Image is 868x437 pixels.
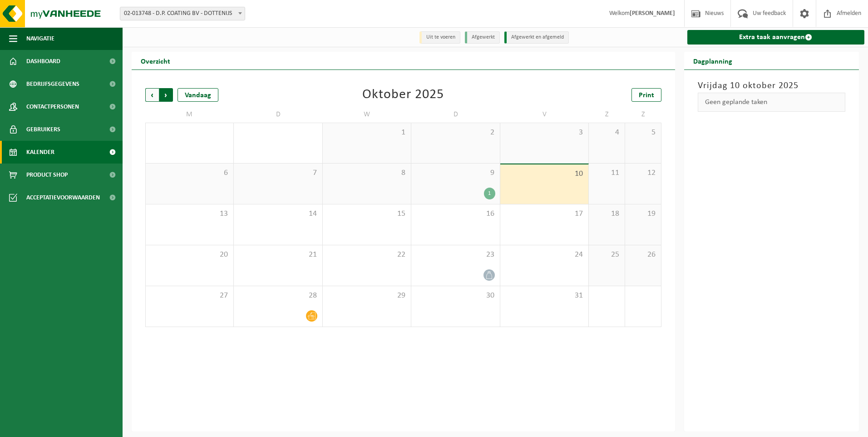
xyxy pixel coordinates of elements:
span: 27 [150,291,229,301]
span: 8 [327,168,406,178]
span: 31 [505,291,584,301]
span: 6 [150,168,229,178]
span: 25 [593,250,620,260]
span: 26 [630,250,656,260]
span: Bedrijfsgegevens [26,73,79,95]
span: 20 [150,250,229,260]
span: 9 [416,168,495,178]
span: Print [639,92,654,99]
span: 24 [505,250,584,260]
span: 30 [416,291,495,301]
div: Vandaag [178,88,218,102]
span: 02-013748 - D.P. COATING BV - DOTTENIJS [120,7,245,20]
span: Vorige [145,88,159,102]
td: D [234,106,322,123]
div: Oktober 2025 [362,88,444,102]
span: 14 [238,209,317,219]
span: 21 [238,250,317,260]
a: Extra taak aanvragen [687,30,865,45]
span: Product Shop [26,164,68,186]
span: 1 [327,128,406,138]
li: Uit te voeren [419,31,460,44]
span: Acceptatievoorwaarden [26,186,100,209]
span: 3 [505,128,584,138]
div: Geen geplande taken [698,93,846,112]
h3: Vrijdag 10 oktober 2025 [698,79,846,93]
span: 13 [150,209,229,219]
span: Dashboard [26,50,60,73]
span: Volgende [159,88,173,102]
span: Navigatie [26,27,54,50]
span: 16 [416,209,495,219]
span: 2 [416,128,495,138]
span: 18 [593,209,620,219]
td: M [145,106,234,123]
span: 17 [505,209,584,219]
span: 28 [238,291,317,301]
span: 19 [630,209,656,219]
span: 15 [327,209,406,219]
span: Kalender [26,141,54,164]
li: Afgewerkt en afgemeld [504,31,569,44]
li: Afgewerkt [465,31,500,44]
span: 23 [416,250,495,260]
span: 02-013748 - D.P. COATING BV - DOTTENIJS [120,7,245,20]
td: Z [589,106,625,123]
a: Print [631,88,661,102]
span: 7 [238,168,317,178]
span: 29 [327,291,406,301]
td: V [500,106,589,123]
td: W [323,106,411,123]
span: Gebruikers [26,118,60,141]
td: Z [625,106,661,123]
td: D [411,106,500,123]
h2: Overzicht [132,52,179,70]
span: 11 [593,168,620,178]
strong: [PERSON_NAME] [630,10,675,17]
span: 12 [630,168,656,178]
div: 1 [484,188,495,199]
span: 10 [505,169,584,179]
span: 4 [593,128,620,138]
span: 22 [327,250,406,260]
span: 5 [630,128,656,138]
h2: Dagplanning [684,52,741,70]
span: Contactpersonen [26,95,79,118]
